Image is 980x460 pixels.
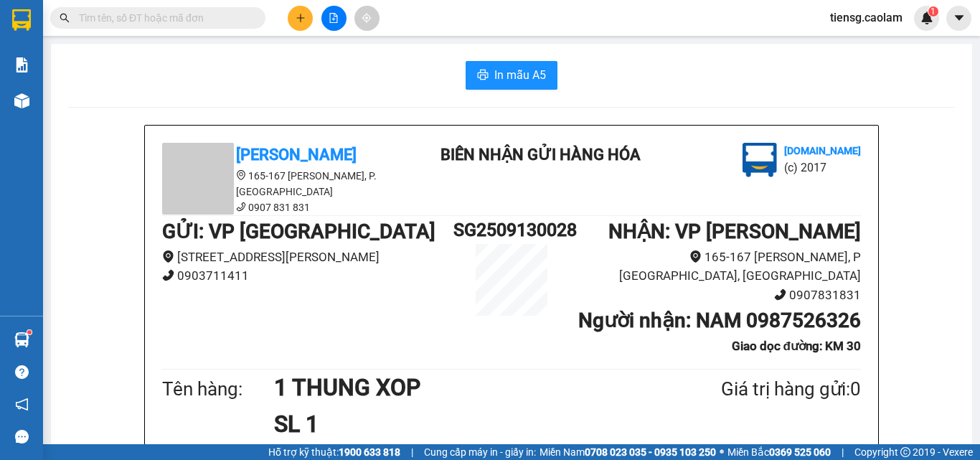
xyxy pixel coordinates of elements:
h1: SL 1 [274,406,651,442]
span: phone [162,269,174,281]
img: solution-icon [14,57,29,72]
li: [STREET_ADDRESS][PERSON_NAME] [162,248,453,267]
span: Miền Bắc [727,444,831,460]
span: tiensg.caolam [819,9,914,27]
b: [DOMAIN_NAME] [784,145,861,156]
span: message [15,430,29,443]
button: file-add [321,6,347,31]
button: caret-down [946,6,971,31]
span: file-add [329,13,339,23]
span: Miền Nam [540,444,716,460]
div: Tên hàng: [162,375,274,404]
span: question-circle [15,365,29,379]
button: printerIn mẫu A5 [466,61,557,90]
h1: SG2509130028 [453,216,570,244]
span: 1 [930,6,936,17]
button: aim [354,6,380,31]
b: Người nhận : NAM 0987526326 [578,309,861,332]
span: Cung cấp máy in - giấy in: [424,444,536,460]
b: NHẬN : VP [PERSON_NAME] [608,220,861,243]
img: icon-new-feature [920,11,933,24]
li: 0907831831 [570,286,861,305]
span: caret-down [953,11,966,24]
span: Hỗ trợ kỹ thuật: [268,444,400,460]
input: Tìm tên, số ĐT hoặc mã đơn [79,10,248,26]
li: 0907 831 831 [162,200,420,215]
span: environment [162,250,174,263]
sup: 1 [928,6,938,17]
li: 165-167 [PERSON_NAME], P. [GEOGRAPHIC_DATA] [162,168,420,200]
strong: 0708 023 035 - 0935 103 250 [585,446,716,458]
img: logo-vxr [12,9,31,31]
strong: 1900 633 818 [339,446,400,458]
li: (c) 2017 [784,159,861,177]
span: copyright [900,447,910,457]
b: BIÊN NHẬN GỬI HÀNG HÓA [440,146,641,164]
span: plus [296,13,306,23]
div: Giá trị hàng gửi: 0 [651,375,861,404]
span: | [842,444,844,460]
b: GỬI : VP [GEOGRAPHIC_DATA] [162,220,435,243]
span: printer [477,69,489,83]
span: aim [362,13,372,23]
span: notification [15,398,29,411]
strong: 0369 525 060 [769,446,831,458]
li: 0903711411 [162,266,453,286]
sup: 1 [27,330,32,334]
span: | [411,444,413,460]
span: environment [236,170,246,180]
span: phone [774,288,786,301]
li: 165-167 [PERSON_NAME], P [GEOGRAPHIC_DATA], [GEOGRAPHIC_DATA] [570,248,861,286]
img: warehouse-icon [14,332,29,347]
h1: 1 THUNG XOP [274,370,651,405]
b: [PERSON_NAME] [236,146,357,164]
img: warehouse-icon [14,93,29,108]
span: In mẫu A5 [494,66,546,84]
img: logo.jpg [743,143,777,177]
span: phone [236,202,246,212]
span: ⚪️ [720,449,724,455]
span: environment [689,250,702,263]
b: Giao dọc đường: KM 30 [732,339,861,353]
span: search [60,13,70,23]
button: plus [288,6,313,31]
